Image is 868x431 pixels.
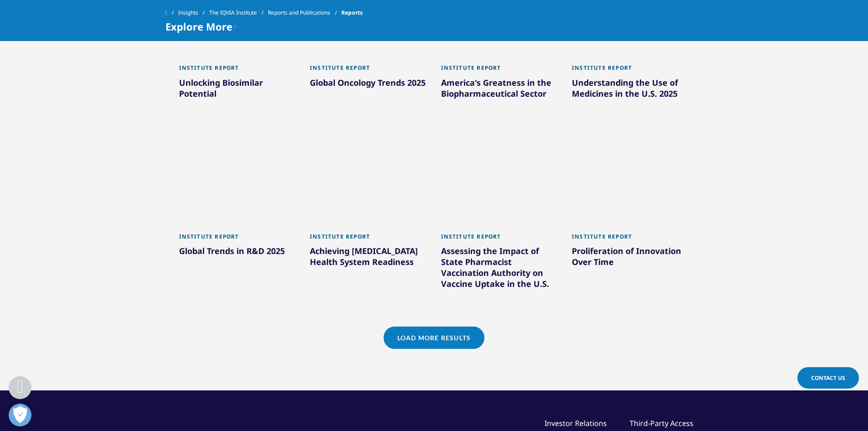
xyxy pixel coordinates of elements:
div: Global Oncology Trends 2025 [310,77,427,92]
a: Institute Report Achieving [MEDICAL_DATA] Health System Readiness [310,228,427,291]
div: Institute Report [179,233,297,245]
a: Institute Report America's Greatness in the Biopharmaceutical Sector [441,59,559,122]
span: Reports [341,5,363,21]
a: Insights [178,5,209,21]
button: Open Preferences [9,404,31,426]
a: Institute Report Global Oncology Trends 2025 [310,59,427,111]
span: Explore More [165,21,232,32]
a: Contact Us [797,367,859,389]
div: Institute Report [310,233,427,245]
a: The IQVIA Institute [209,5,268,21]
a: Institute Report Assessing the Impact of State Pharmacist Vaccination Authority on Vaccine Uptake... [441,228,559,313]
a: Institute Report Proliferation of Innovation Over Time [572,228,689,291]
div: America's Greatness in the Biopharmaceutical Sector [441,77,559,103]
span: Contact Us [811,374,845,382]
a: Reports and Publications [268,5,341,21]
div: Understanding the Use of Medicines in the U.S. 2025 [572,77,689,103]
a: Institute Report Understanding the Use of Medicines in the U.S. 2025 [572,59,689,122]
a: Institute Report Global Trends in R&D 2025 [179,228,297,280]
a: Institute Report Unlocking Biosimilar Potential [179,59,297,122]
a: Investor Relations [544,418,607,428]
div: Institute Report [179,64,297,77]
div: Institute Report [572,233,689,245]
div: Achieving [MEDICAL_DATA] Health System Readiness [310,245,427,271]
div: Institute Report [572,64,689,77]
div: Institute Report [441,64,559,77]
a: Third-Party Access [630,418,693,428]
div: Institute Report [310,64,427,77]
div: Unlocking Biosimilar Potential [179,77,297,103]
a: Load More Results [384,327,484,349]
div: Institute Report [441,233,559,245]
div: Global Trends in R&D 2025 [179,245,297,260]
div: Proliferation of Innovation Over Time [572,245,689,271]
div: Assessing the Impact of State Pharmacist Vaccination Authority on Vaccine Uptake in the U.S. [441,245,559,293]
